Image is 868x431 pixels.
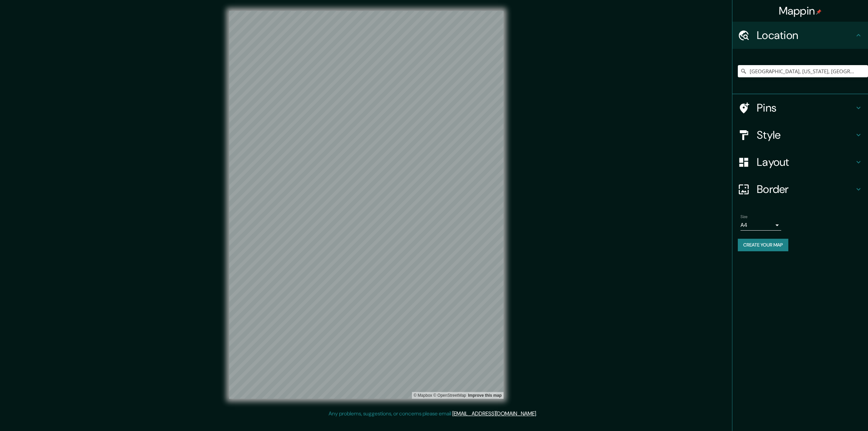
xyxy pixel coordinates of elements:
input: Pick your city or area [738,65,868,77]
h4: Location [757,28,854,42]
div: . [538,410,539,418]
h4: Pins [757,101,854,115]
div: Pins [732,94,868,121]
div: A4 [741,220,781,231]
a: Map feedback [468,393,501,398]
h4: Layout [757,155,854,169]
a: Mapbox [414,393,432,398]
a: [EMAIL_ADDRESS][DOMAIN_NAME] [452,410,536,417]
h4: Border [757,182,854,196]
h4: Mappin [779,4,822,18]
div: Layout [732,149,868,176]
h4: Style [757,128,854,142]
img: pin-icon.png [816,9,822,15]
canvas: Map [229,11,504,399]
div: Style [732,121,868,149]
div: . [537,410,538,418]
div: Location [732,22,868,49]
iframe: Help widget launcher [808,405,861,424]
div: Border [732,176,868,203]
a: OpenStreetMap [433,393,466,398]
p: Any problems, suggestions, or concerns please email . [329,410,537,418]
label: Size [741,214,748,220]
button: Create your map [738,239,788,251]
